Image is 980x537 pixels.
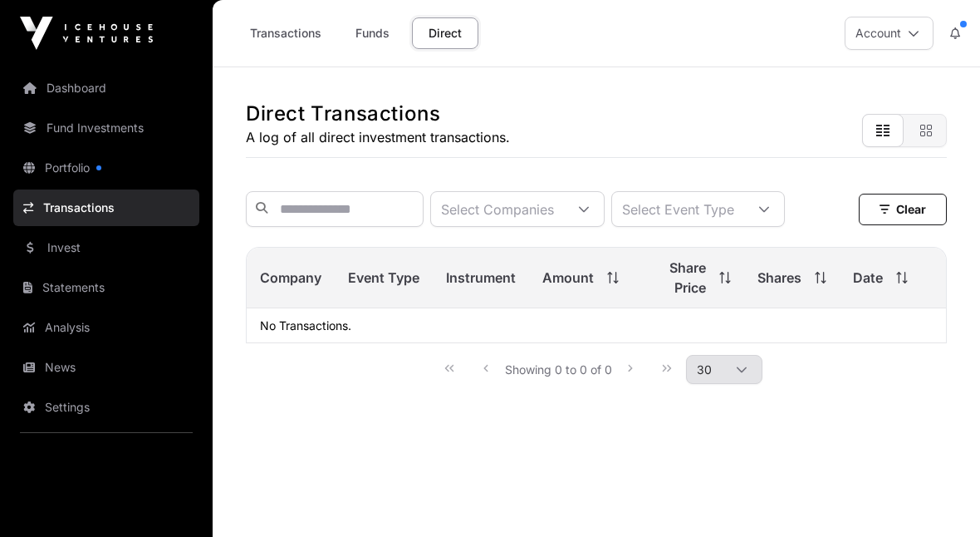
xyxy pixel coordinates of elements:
a: Funds [339,17,405,49]
h1: Direct Transactions [246,101,510,127]
span: Company [260,268,321,288]
a: Settings [13,389,199,426]
span: Showing 0 to 0 of 0 [505,362,612,377]
span: Shares [757,268,801,288]
p: A log of all direct investment transactions. [246,127,510,147]
span: Date [853,268,883,288]
a: News [13,349,199,386]
a: Analysis [13,309,199,346]
a: Portfolio [13,150,199,186]
span: Event Type [348,268,419,288]
button: Account [845,17,933,50]
a: Statements [13,269,199,306]
a: Fund Investments [13,110,199,146]
iframe: Chat Widget [897,457,980,537]
div: Select Companies [431,192,564,226]
button: Clear [859,194,947,225]
span: Instrument [446,268,516,288]
a: Invest [13,229,199,266]
a: Transactions [239,17,332,49]
td: No Transactions. [247,308,946,343]
a: Transactions [13,190,199,226]
a: Direct [412,17,478,49]
img: Icehouse Ventures Logo [20,17,153,50]
div: Select Event Type [612,192,744,226]
span: Amount [542,268,594,288]
span: Share Price [645,258,706,298]
a: Dashboard [13,70,199,106]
